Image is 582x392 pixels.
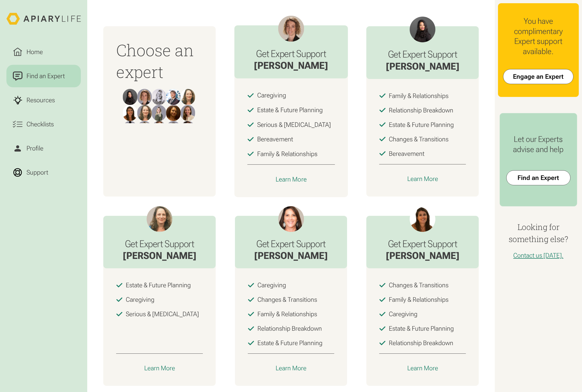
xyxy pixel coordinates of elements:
div: Caregiving [389,310,417,318]
div: Learn More [275,175,306,183]
a: Support [6,161,81,184]
div: [PERSON_NAME] [254,250,328,262]
div: Learn More [407,175,438,183]
div: Changes & Transitions [389,135,448,143]
div: Home [25,47,44,57]
div: Serious & [MEDICAL_DATA] [257,121,331,129]
h3: Get Expert Support [254,238,328,250]
div: Changes & Transitions [389,281,448,289]
div: Bereavement [257,135,293,144]
h3: Get Expert Support [386,49,459,60]
div: Estate & Future Planning [389,325,454,333]
div: Relationship Breakdown [389,106,453,114]
div: [PERSON_NAME] [123,250,196,262]
div: Relationship Breakdown [389,339,453,347]
a: Contact us [DATE]. [513,252,563,259]
h3: Get Expert Support [123,238,196,250]
div: [PERSON_NAME] [254,60,328,72]
div: Learn More [144,364,175,372]
h4: Looking for something else? [498,221,579,245]
div: Find an Expert [25,71,66,81]
div: Learn More [276,364,306,372]
div: Support [25,168,50,177]
a: Learn More [379,174,466,184]
div: Bereavement [389,150,424,158]
div: Learn More [407,364,438,372]
div: Resources [25,95,56,105]
a: Find an Expert [506,170,570,185]
a: Find an Expert [6,65,81,87]
h3: Get Expert Support [386,238,459,250]
div: Let our Experts advise and help [506,134,570,154]
div: Family & Relationships [389,296,448,304]
div: Relationship Breakdown [257,325,322,333]
div: Estate & Future Planning [257,339,322,347]
div: Estate & Future Planning [126,281,191,289]
h3: Get Expert Support [254,48,328,60]
div: Caregiving [257,281,286,289]
div: Changes & Transitions [257,296,317,304]
h3: Choose an expert [116,39,203,82]
div: Checklists [25,119,55,129]
a: Checklists [6,113,81,135]
div: You have complimentary Expert support available. [504,16,572,56]
a: Learn More [248,363,334,373]
a: Resources [6,89,81,111]
a: Profile [6,137,81,160]
div: Family & Relationships [389,92,448,100]
a: Learn More [247,175,335,184]
div: Estate & Future Planning [257,106,322,114]
a: Learn More [116,363,203,373]
a: Engage an Expert [503,69,573,84]
div: Family & Relationships [257,150,317,158]
div: [PERSON_NAME] [386,250,459,262]
div: [PERSON_NAME] [386,61,459,73]
div: Caregiving [257,92,286,100]
div: Caregiving [126,296,154,304]
div: Estate & Future Planning [389,121,454,129]
div: Serious & [MEDICAL_DATA] [126,310,199,318]
div: Family & Relationships [257,310,317,318]
a: Home [6,41,81,63]
div: Profile [25,144,45,153]
a: Learn More [379,363,466,373]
